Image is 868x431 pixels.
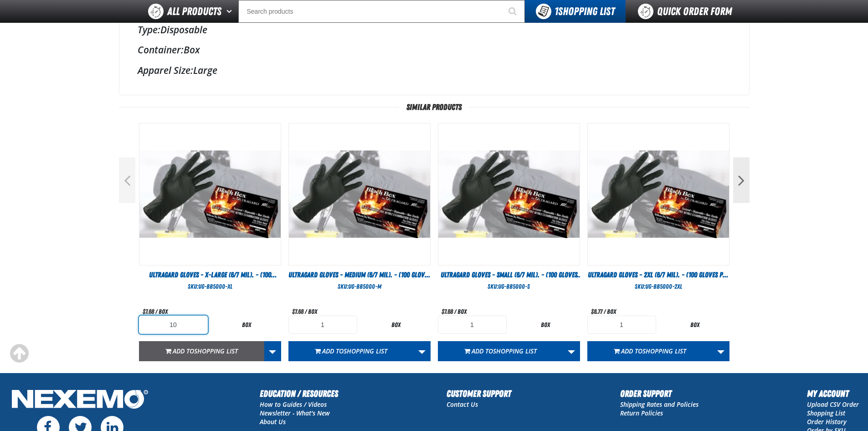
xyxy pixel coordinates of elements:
img: Ultragard gloves - Small (6/7 mil). - (100 gloves per box MIN 10 box order) [438,124,580,265]
span: UG-BB5000-M [348,283,381,290]
div: SKU: [438,282,580,291]
input: Product Quantity [139,316,208,334]
span: Similar Products [399,103,469,112]
button: Previous [119,157,135,203]
span: / [604,308,606,315]
span: Ultragard gloves - Medium (6/7 mil). - (100 gloves per box MIN 10 box order) [288,270,430,289]
span: $8.77 [591,308,602,315]
span: Ultragard gloves - 2XL (6/7 mil). - (100 gloves per box MIN 10 box order)XL [588,270,729,289]
span: All Products [167,3,221,20]
label: Container: [138,43,184,56]
button: Add toShopping List [139,341,264,361]
span: Ultragard gloves - Small (6/7 mil). - (100 gloves per box MIN 10 box order) [441,270,583,289]
a: Return Policies [620,409,663,417]
h2: My Account [807,387,859,400]
span: Add to [472,347,537,355]
img: Ultragard gloves - 2XL (6/7 mil). - (100 gloves per box MIN 10 box order)XL [588,124,729,265]
a: Shopping List [807,409,845,417]
a: More Actions [712,341,729,361]
label: Apparel Size: [138,64,193,77]
label: Type: [138,23,160,36]
a: Ultragard gloves - Small (6/7 mil). - (100 gloves per box MIN 10 box order) [438,270,580,280]
input: Product Quantity [288,316,357,334]
a: About Us [260,417,286,426]
a: Upload CSV Order [807,400,859,409]
div: SKU: [587,282,729,291]
span: / [454,308,456,315]
div: Large [138,64,731,77]
div: box [212,321,281,329]
span: box [159,308,168,315]
div: Disposable [138,23,731,36]
span: UG-BB5000-XL [198,283,232,290]
button: Add toShopping List [438,341,563,361]
span: box [308,308,317,315]
div: Box [138,43,731,56]
a: Shipping Rates and Policies [620,400,699,409]
button: Next [733,157,750,203]
span: box [457,308,467,315]
div: SKU: [139,282,281,291]
span: / [305,308,307,315]
a: Newsletter - What's New [260,409,330,417]
span: $7.68 [143,308,154,315]
h2: Customer Support [447,387,511,400]
: View Details of the Ultragard gloves - Small (6/7 mil). - (100 gloves per box MIN 10 box order) [438,124,580,265]
h2: Education / Resources [260,387,338,400]
div: Scroll to the top [9,343,29,363]
span: Shopping List [344,347,387,355]
img: Nexemo Logo [9,387,151,414]
img: Ultragard gloves - X-Large (6/7 mil). - (100 gloves per box MIN 10 box order) [139,124,281,265]
a: More Actions [264,341,281,361]
h2: Order Support [620,387,699,400]
span: Shopping List [642,347,686,355]
button: Add toShopping List [587,341,713,361]
span: Shopping List [493,347,537,355]
a: Contact Us [447,400,478,409]
div: box [511,321,580,329]
span: Shopping List [555,5,615,18]
span: $7.68 [442,308,453,315]
span: Add to [322,347,387,355]
div: box [661,321,729,329]
span: UG-BB5000-S [498,283,530,290]
: View Details of the Ultragard gloves - X-Large (6/7 mil). - (100 gloves per box MIN 10 box order) [139,124,281,265]
span: UG-BB5000-2XL [645,283,682,290]
a: More Actions [413,341,431,361]
: View Details of the Ultragard gloves - Medium (6/7 mil). - (100 gloves per box MIN 10 box order) [289,124,430,265]
button: Add toShopping List [288,341,414,361]
strong: 1 [555,5,558,18]
div: box [362,321,431,329]
span: Ultragard gloves - X-Large (6/7 mil). - (100 gloves per box MIN 10 box order) [149,270,277,289]
span: / [155,308,157,315]
a: More Actions [563,341,580,361]
div: SKU: [288,282,431,291]
span: Add to [173,347,238,355]
a: How to Guides / Videos [260,400,327,409]
span: box [607,308,616,315]
a: Ultragard gloves - Medium (6/7 mil). - (100 gloves per box MIN 10 box order) [288,270,431,280]
span: $7.68 [292,308,303,315]
: View Details of the Ultragard gloves - 2XL (6/7 mil). - (100 gloves per box MIN 10 box order)XL [588,124,729,265]
span: Add to [621,347,686,355]
span: Shopping List [194,347,238,355]
input: Product Quantity [587,316,656,334]
a: Order History [807,417,847,426]
input: Product Quantity [438,316,507,334]
a: Ultragard gloves - 2XL (6/7 mil). - (100 gloves per box MIN 10 box order)XL [587,270,729,280]
a: Ultragard gloves - X-Large (6/7 mil). - (100 gloves per box MIN 10 box order) [139,270,281,280]
img: Ultragard gloves - Medium (6/7 mil). - (100 gloves per box MIN 10 box order) [289,124,430,265]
